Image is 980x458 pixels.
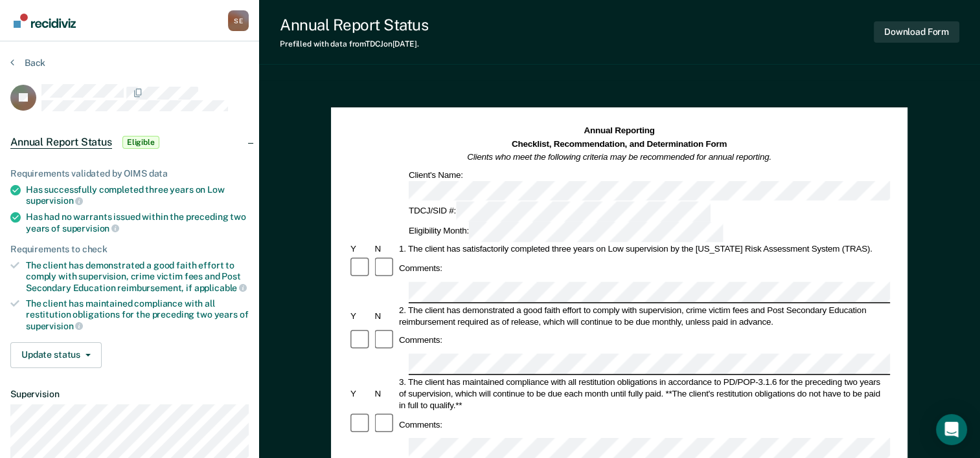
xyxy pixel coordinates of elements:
[348,387,372,399] div: Y
[397,263,444,274] div: Comments:
[62,223,119,234] span: supervision
[194,283,247,293] span: applicable
[936,414,967,445] div: Open Intercom Messenger
[468,152,772,162] em: Clients who meet the following criteria may be recommended for annual reporting.
[397,334,444,346] div: Comments:
[373,243,397,255] div: N
[14,14,76,28] img: Recidiviz
[26,195,83,206] span: supervision
[122,136,159,149] span: Eligible
[26,212,249,234] div: Has had no warrants issued within the preceding two years of
[407,222,725,242] div: Eligibility Month:
[228,10,249,31] div: S E
[874,21,959,43] button: Download Form
[10,342,102,368] button: Update status
[397,243,890,255] div: 1. The client has satisfactorily completed three years on Low supervision by the [US_STATE] Risk ...
[512,139,727,149] strong: Checklist, Recommendation, and Determination Form
[26,184,249,206] div: Has successfully completed three years on Low
[26,298,249,331] div: The client has maintained compliance with all restitution obligations for the preceding two years of
[280,16,428,34] div: Annual Report Status
[407,202,712,222] div: TDCJ/SID #:
[373,387,397,399] div: N
[10,57,45,69] button: Back
[397,376,890,411] div: 3. The client has maintained compliance with all restitution obligations in accordance to PD/POP-...
[228,10,249,31] button: Profile dropdown button
[26,321,83,331] span: supervision
[348,310,372,322] div: Y
[348,243,372,255] div: Y
[10,244,249,255] div: Requirements to check
[10,168,249,179] div: Requirements validated by OIMS data
[397,304,890,327] div: 2. The client has demonstrated a good faith effort to comply with supervision, crime victim fees ...
[10,389,249,400] dt: Supervision
[280,39,428,49] div: Prefilled with data from TDCJ on [DATE] .
[584,126,655,136] strong: Annual Reporting
[26,260,249,293] div: The client has demonstrated a good faith effort to comply with supervision, crime victim fees and...
[373,310,397,322] div: N
[397,419,444,430] div: Comments:
[10,136,112,149] span: Annual Report Status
